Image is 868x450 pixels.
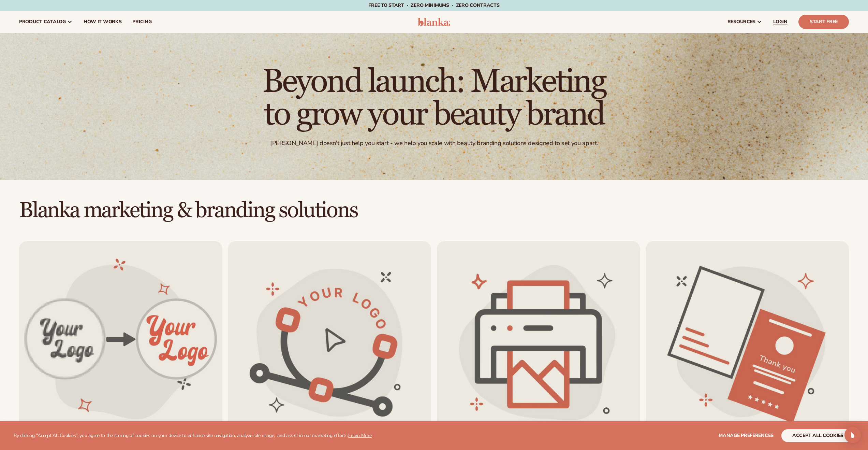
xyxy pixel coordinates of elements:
a: Learn More [348,432,371,439]
a: LOGIN [768,11,793,33]
div: Open Intercom Messenger [844,427,861,443]
img: logo [418,18,450,26]
button: Manage preferences [719,429,774,442]
span: Manage preferences [719,432,774,439]
a: How It Works [78,11,127,33]
span: How It Works [84,19,122,25]
a: pricing [127,11,157,33]
p: By clicking "Accept All Cookies", you agree to the storing of cookies on your device to enhance s... [14,433,372,439]
h1: Beyond launch: Marketing to grow your beauty brand [247,66,622,131]
span: pricing [132,19,151,25]
span: product catalog [19,19,66,25]
div: [PERSON_NAME] doesn't just help you start - we help you scale with beauty branding solutions desi... [270,139,598,147]
a: Start Free [798,15,849,29]
span: resources [727,19,755,25]
a: resources [722,11,768,33]
span: LOGIN [773,19,788,25]
span: Free to start · ZERO minimums · ZERO contracts [368,2,499,9]
a: product catalog [14,11,78,33]
button: accept all cookies [781,429,854,442]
